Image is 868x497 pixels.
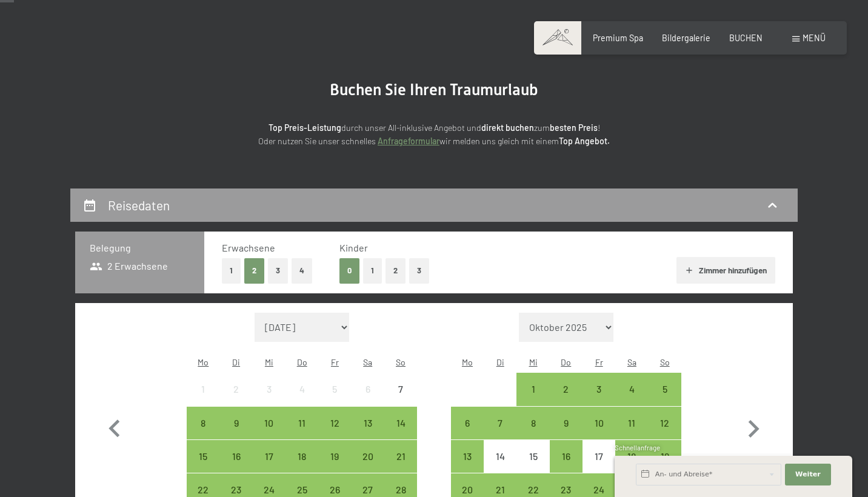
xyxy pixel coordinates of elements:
[108,198,170,213] h2: Reisedaten
[409,258,429,283] button: 3
[90,259,168,273] span: 2 Erwachsene
[363,258,382,283] button: 1
[265,357,273,367] abbr: Mittwoch
[386,452,416,482] div: 21
[550,407,583,439] div: Thu Oct 09 2025
[253,373,285,405] div: Wed Sep 03 2025
[253,440,285,473] div: Wed Sep 17 2025
[188,418,218,449] div: 8
[253,440,285,473] div: Anreise möglich
[384,373,417,405] div: Anreise nicht möglich
[551,384,581,415] div: 2
[187,440,219,473] div: Anreise möglich
[318,440,351,473] div: Anreise möglich
[318,440,351,473] div: Fri Sep 19 2025
[660,357,670,367] abbr: Sonntag
[187,440,219,473] div: Mon Sep 15 2025
[516,407,549,439] div: Wed Oct 08 2025
[384,440,417,473] div: Anreise möglich
[330,81,538,99] span: Buchen Sie Ihren Traumurlaub
[484,407,516,439] div: Tue Oct 07 2025
[219,407,252,439] div: Tue Sep 09 2025
[615,373,648,405] div: Anreise möglich
[396,357,406,367] abbr: Sonntag
[615,407,648,439] div: Sat Oct 11 2025
[583,373,615,405] div: Fri Oct 03 2025
[649,373,681,405] div: Anreise möglich
[363,357,372,367] abbr: Samstag
[583,440,615,473] div: Fri Oct 17 2025
[451,440,484,473] div: Anreise möglich
[287,452,317,482] div: 18
[287,384,317,415] div: 4
[452,418,482,449] div: 6
[627,357,636,367] abbr: Samstag
[285,373,318,405] div: Thu Sep 04 2025
[452,452,482,482] div: 13
[559,136,610,146] strong: Top Angebot.
[253,407,285,439] div: Wed Sep 10 2025
[484,407,516,439] div: Anreise möglich
[269,122,341,133] strong: Top Preis-Leistung
[318,407,351,439] div: Fri Sep 12 2025
[485,452,515,482] div: 14
[352,440,384,473] div: Anreise möglich
[378,136,439,146] a: Anfrageformular
[339,258,359,283] button: 0
[253,407,285,439] div: Anreise möglich
[518,418,548,449] div: 8
[221,452,251,482] div: 16
[551,452,581,482] div: 16
[188,452,218,482] div: 15
[583,440,615,473] div: Anreise nicht möglich
[516,440,549,473] div: Wed Oct 15 2025
[285,440,318,473] div: Anreise möglich
[481,122,534,133] strong: direkt buchen
[297,357,307,367] abbr: Donnerstag
[484,440,516,473] div: Anreise nicht möglich
[551,418,581,449] div: 9
[319,452,350,482] div: 19
[593,33,643,43] a: Premium Spa
[352,407,384,439] div: Sat Sep 13 2025
[516,407,549,439] div: Anreise möglich
[649,373,681,405] div: Sun Oct 05 2025
[187,373,219,405] div: Mon Sep 01 2025
[352,373,384,405] div: Anreise nicht möglich
[616,384,647,415] div: 4
[219,373,252,405] div: Anreise nicht möglich
[650,418,680,449] div: 12
[785,464,831,485] button: Weiter
[386,258,406,283] button: 2
[90,241,190,255] h3: Belegung
[615,373,648,405] div: Sat Oct 04 2025
[219,373,252,405] div: Tue Sep 02 2025
[595,357,603,367] abbr: Freitag
[187,373,219,405] div: Anreise nicht möglich
[662,33,710,43] span: Bildergalerie
[518,452,548,482] div: 15
[584,384,614,415] div: 3
[583,407,615,439] div: Fri Oct 10 2025
[462,357,473,367] abbr: Montag
[649,440,681,473] div: Anreise möglich
[352,440,384,473] div: Sat Sep 20 2025
[219,440,252,473] div: Tue Sep 16 2025
[485,418,515,449] div: 7
[353,418,383,449] div: 13
[339,242,368,253] span: Kinder
[615,440,648,473] div: Sat Oct 18 2025
[518,384,548,415] div: 1
[221,384,251,415] div: 2
[352,373,384,405] div: Sat Sep 06 2025
[550,122,598,133] strong: besten Preis
[285,407,318,439] div: Anreise möglich
[649,440,681,473] div: Sun Oct 19 2025
[254,452,284,482] div: 17
[516,373,549,405] div: Anreise möglich
[268,258,288,283] button: 3
[729,33,763,43] span: BUCHEN
[384,373,417,405] div: Sun Sep 07 2025
[584,418,614,449] div: 10
[550,407,583,439] div: Anreise möglich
